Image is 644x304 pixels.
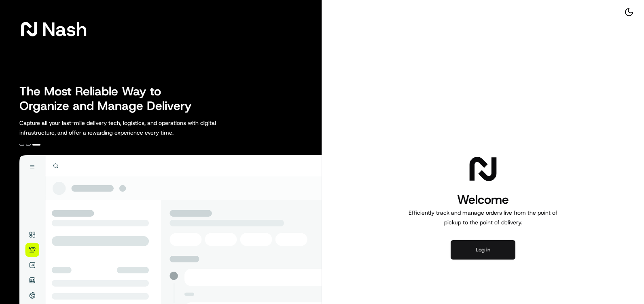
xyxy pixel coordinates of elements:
[19,84,201,113] h2: The Most Reliable Way to Organize and Manage Delivery
[405,192,561,208] h1: Welcome
[451,240,515,260] button: Log in
[19,118,252,137] p: Capture all your last-mile delivery tech, logistics, and operations with digital infrastructure, ...
[405,208,561,227] p: Efficiently track and manage orders live from the point of pickup to the point of delivery.
[42,21,87,37] span: Nash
